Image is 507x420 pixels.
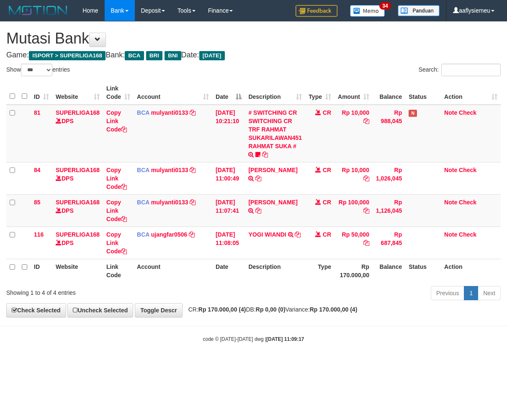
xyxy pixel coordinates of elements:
th: Amount: activate to sort column ascending [335,81,373,105]
label: Show entries [6,64,70,76]
a: SUPERLIGA168 [56,109,100,116]
a: 1 [464,286,478,300]
th: Balance [373,81,405,105]
span: BCA [137,231,149,238]
td: Rp 687,845 [373,227,405,259]
input: Search: [441,64,501,76]
td: DPS [52,194,103,227]
a: Copy Rp 10,000 to clipboard [363,118,369,124]
a: Previous [431,286,464,300]
td: [DATE] 11:08:05 [212,227,245,259]
a: Copy Rp 50,000 to clipboard [363,240,369,246]
td: Rp 1,026,045 [373,162,405,194]
td: DPS [52,162,103,194]
a: [PERSON_NAME] [248,199,297,206]
a: mulyanti0133 [151,167,188,173]
a: Toggle Descr [135,303,183,317]
th: Website [52,259,103,283]
th: Type: activate to sort column ascending [305,81,335,105]
strong: Rp 0,00 (0) [256,306,286,313]
span: 81 [34,109,41,116]
span: 34 [379,2,391,10]
img: panduan.png [398,5,440,16]
th: Rp 170.000,00 [335,259,373,283]
img: Button%20Memo.svg [350,5,385,17]
span: 84 [34,167,41,173]
img: Feedback.jpg [296,5,337,17]
span: ISPORT > SUPERLIGA168 [29,51,106,60]
a: Check Selected [6,303,66,317]
td: DPS [52,105,103,162]
a: Uncheck Selected [67,303,133,317]
th: Description [245,259,305,283]
a: Check [459,231,476,238]
a: Note [444,109,457,116]
a: Copy # SWITCHING CR SWITCHING CR TRF RAHMAT SUKARILAWAN451 RAHMAT SUKA # to clipboard [262,151,268,158]
a: Copy SEPIAN RIANTO to clipboard [255,207,261,214]
td: Rp 988,045 [373,105,405,162]
a: Copy KRISWANTO to clipboard [255,175,261,182]
span: Has Note [409,110,417,117]
th: Action: activate to sort column ascending [441,81,501,105]
span: 85 [34,199,41,206]
a: Note [444,231,457,238]
strong: Rp 170.000,00 (4) [198,306,246,313]
th: Status [405,259,441,283]
small: code © [DATE]-[DATE] dwg | [203,336,304,342]
a: # SWITCHING CR SWITCHING CR TRF RAHMAT SUKARILAWAN451 RAHMAT SUKA # [248,109,302,149]
a: Copy Link Code [106,231,127,255]
th: Description: activate to sort column ascending [245,81,305,105]
td: [DATE] 11:00:49 [212,162,245,194]
td: Rp 10,000 [335,105,373,162]
a: YOGI WIANDI [248,231,286,238]
span: BRI [146,51,162,60]
th: Link Code: activate to sort column ascending [103,81,134,105]
td: [DATE] 10:21:10 [212,105,245,162]
strong: [DATE] 11:09:17 [266,336,304,342]
a: Check [459,167,476,173]
td: Rp 1,126,045 [373,194,405,227]
a: Copy mulyanti0133 to clipboard [190,109,196,116]
th: Status [405,81,441,105]
th: ID: activate to sort column ascending [31,81,52,105]
a: Copy YOGI WIANDI to clipboard [295,231,301,238]
a: SUPERLIGA168 [56,231,100,238]
a: Copy Link Code [106,167,127,190]
a: ujangfar0506 [151,231,187,238]
a: SUPERLIGA168 [56,199,100,206]
a: Note [444,199,457,206]
th: Link Code [103,259,134,283]
th: Date [212,259,245,283]
a: Copy ujangfar0506 to clipboard [189,231,195,238]
span: CR [323,231,331,238]
th: Account: activate to sort column ascending [134,81,212,105]
label: Search: [419,64,501,76]
span: BCA [137,167,149,173]
a: Copy mulyanti0133 to clipboard [190,167,196,173]
th: Website: activate to sort column ascending [52,81,103,105]
span: BCA [137,109,149,116]
a: mulyanti0133 [151,199,188,206]
td: DPS [52,227,103,259]
a: Next [478,286,501,300]
td: Rp 50,000 [335,227,373,259]
a: Copy Link Code [106,199,127,222]
img: MOTION_logo.png [6,4,70,17]
span: 116 [34,231,44,238]
th: Date: activate to sort column descending [212,81,245,105]
a: Check [459,199,476,206]
a: Note [444,167,457,173]
th: ID [31,259,52,283]
select: Showentries [21,64,52,76]
td: Rp 10,000 [335,162,373,194]
a: Copy Rp 10,000 to clipboard [363,175,369,182]
a: Copy Rp 100,000 to clipboard [363,207,369,214]
th: Account [134,259,212,283]
a: Copy Link Code [106,109,127,133]
span: CR [323,109,331,116]
div: Showing 1 to 4 of 4 entries [6,285,205,297]
span: CR [323,167,331,173]
span: BCA [125,51,144,60]
strong: Rp 170.000,00 (4) [310,306,358,313]
td: Rp 100,000 [335,194,373,227]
